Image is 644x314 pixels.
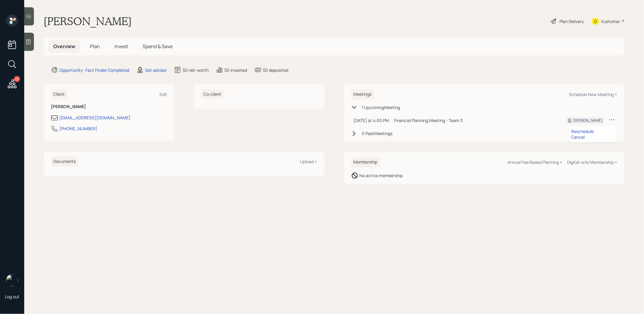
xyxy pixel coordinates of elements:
[571,134,615,140] div: Cancel
[59,125,97,132] div: [PHONE_NUMBER]
[602,18,620,25] div: Kustomer
[14,76,20,82] div: 27
[362,130,393,137] div: 0 Past Meeting s
[569,91,617,97] div: Schedule New Meeting +
[114,43,128,50] span: Invest
[571,128,615,134] div: Reschedule
[6,274,18,286] img: treva-nostdahl-headshot.png
[508,159,563,165] div: Annual Fee Based Planning +
[351,157,380,167] h6: Membership
[224,67,247,73] div: $0 invested
[90,43,100,50] span: Plan
[51,89,67,99] h6: Client
[362,104,400,111] div: 1 Upcoming Meeting
[201,89,224,99] h6: Co-client
[160,91,167,97] div: Edit
[560,18,584,25] div: Plan Delivery
[360,172,403,179] div: No active membership
[300,159,317,164] div: Upload +
[567,159,617,165] div: Digital-only Membership +
[573,118,603,123] div: [PERSON_NAME]
[263,67,288,73] div: $0 deposited
[354,117,389,124] div: [DATE] at 4:00 PM
[351,89,374,99] h6: Meetings
[394,117,557,124] div: Financial Planning Meeting - Team 3
[143,43,173,50] span: Spend & Save
[51,104,167,109] h6: [PERSON_NAME]
[44,15,132,28] h1: [PERSON_NAME]
[5,294,19,299] div: Log out
[53,43,75,50] span: Overview
[183,67,209,73] div: $0 net-worth
[59,67,129,73] div: Opportunity · Fact Finder Completed
[59,114,130,121] div: [EMAIL_ADDRESS][DOMAIN_NAME]
[51,157,78,167] h6: Documents
[145,67,167,73] div: Set advisor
